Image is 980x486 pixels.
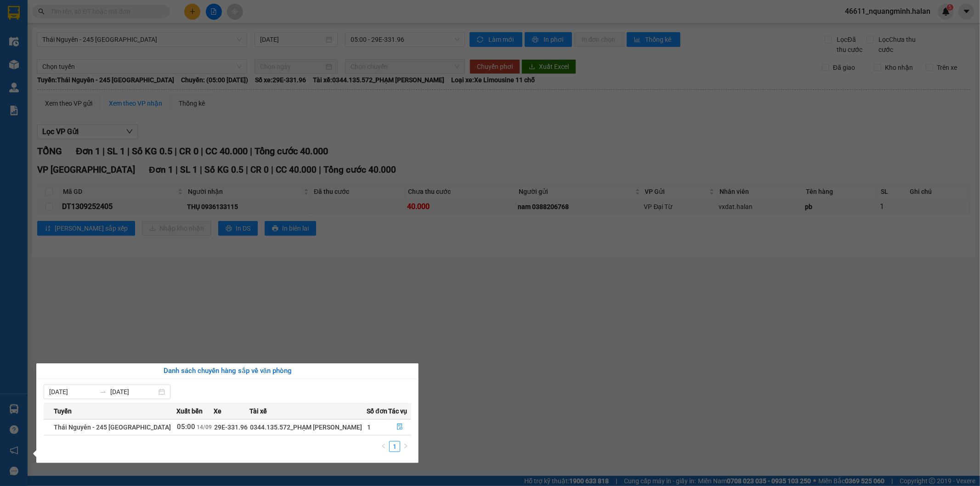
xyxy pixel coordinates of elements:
div: Danh sách chuyến hàng sắp về văn phòng [44,366,411,377]
button: left [378,441,389,452]
span: Số đơn [367,406,387,416]
li: 1 [389,441,400,452]
span: right [403,443,408,449]
span: 29E-331.96 [214,424,248,431]
button: file-done [389,420,411,435]
span: left [381,443,386,449]
li: Previous Page [378,441,389,452]
span: Tác vụ [388,406,407,416]
span: Thái Nguyên - 245 [GEOGRAPHIC_DATA] [54,424,171,431]
input: Đến ngày [110,387,157,397]
li: Next Page [400,441,411,452]
span: swap-right [99,388,107,396]
span: Tài xế [249,406,267,416]
span: file-done [397,424,403,431]
input: Từ ngày [49,387,96,397]
span: Xe [214,406,221,416]
span: 14/09 [197,424,212,430]
span: 1 [367,424,371,431]
span: Tuyến [54,406,72,416]
button: right [400,441,411,452]
span: 05:00 [177,423,195,431]
span: to [99,388,107,396]
a: 1 [390,441,400,452]
span: Xuất bến [176,406,203,416]
div: 0344.135.572_PHẠM [PERSON_NAME] [250,422,366,432]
